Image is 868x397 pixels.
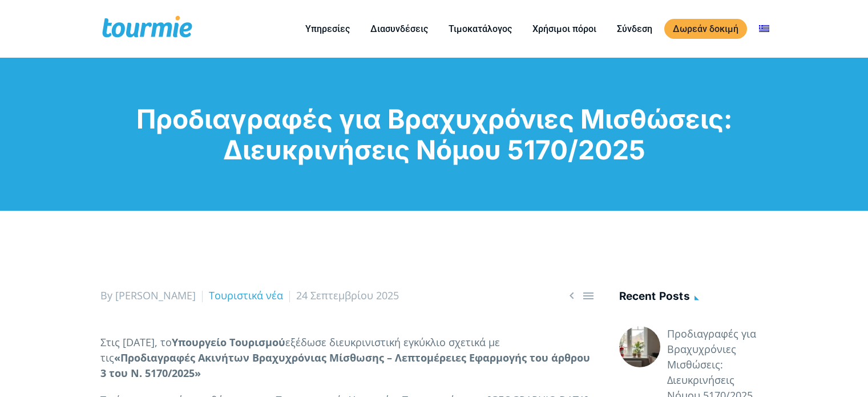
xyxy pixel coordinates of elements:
[524,22,605,36] a: Χρήσιμοι πόροι
[565,288,579,303] span: Previous post
[100,335,595,381] p: Στις [DATE], το εξέδωσε διευκρινιστική εγκύκλιο σχετικά με τις
[750,22,778,36] a: Αλλαγή σε
[100,103,768,165] h1: Προδιαγραφές για Βραχυχρόνιες Μισθώσεις: Διευκρινήσεις Νόμου 5170/2025
[362,22,437,36] a: Διασυνδέσεις
[608,22,661,36] a: Σύνδεση
[664,19,747,39] a: Δωρεάν δοκιμή
[296,288,399,302] span: 24 Σεπτεμβρίου 2025
[100,288,196,302] span: By [PERSON_NAME]
[172,335,285,349] strong: Υπουργείο Τουρισμού
[297,22,358,36] a: Υπηρεσίες
[582,288,595,303] a: 
[440,22,520,36] a: Τιμοκατάλογος
[100,351,590,380] strong: «Προδιαγραφές Ακινήτων Βραχυχρόνιας Μίσθωσης – Λεπτομέρειες Εφαρμογής του άρθρου 3 του Ν. 5170/2025»
[209,288,283,302] a: Τουριστικά νέα
[565,288,579,303] a: 
[619,288,768,307] h4: Recent posts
